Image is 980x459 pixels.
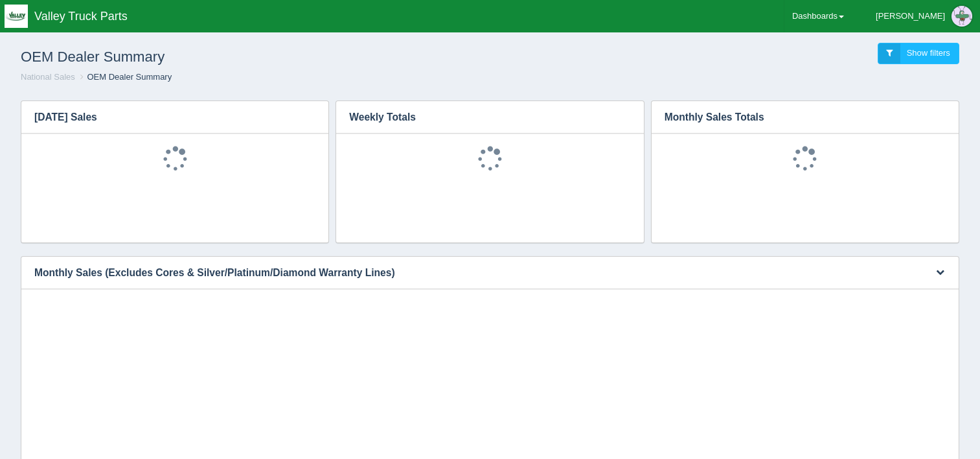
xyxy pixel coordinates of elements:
[21,101,309,134] h3: [DATE] Sales
[336,101,624,134] h3: Weekly Totals
[952,6,972,27] img: Profile Picture
[5,5,28,28] img: q1blfpkbivjhsugxdrfq.png
[34,10,128,23] span: Valley Truck Parts
[878,43,959,64] a: Show filters
[21,72,75,82] a: National Sales
[77,71,172,84] li: OEM Dealer Summary
[21,257,919,289] h3: Monthly Sales (Excludes Cores & Silver/Platinum/Diamond Warranty Lines)
[21,43,490,71] h1: OEM Dealer Summary
[876,3,945,29] div: [PERSON_NAME]
[652,101,939,134] h3: Monthly Sales Totals
[907,48,950,58] span: Show filters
